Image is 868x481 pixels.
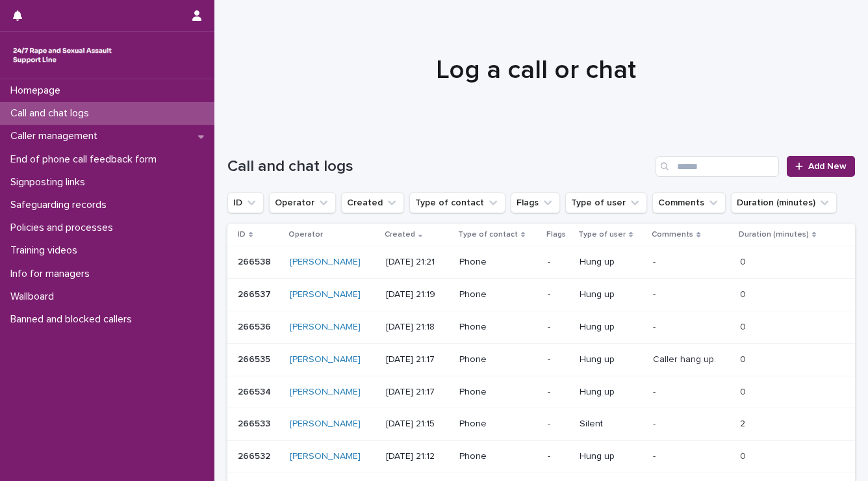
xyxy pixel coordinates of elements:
h1: Log a call or chat [227,55,845,86]
p: - [653,384,658,398]
button: Created [341,192,404,213]
p: - [653,448,658,462]
p: Phone [459,354,537,365]
p: [DATE] 21:19 [386,289,449,300]
p: [DATE] 21:21 [386,257,449,268]
p: Caller management [5,130,108,142]
p: [DATE] 21:17 [386,387,449,398]
p: Comments [652,227,693,242]
tr: 266537266537 [PERSON_NAME] [DATE] 21:19Phone-Hung up-- 00 [227,279,855,311]
p: - [653,287,658,300]
tr: 266535266535 [PERSON_NAME] [DATE] 21:17Phone-Hung upCaller hang up.Caller hang up. 00 [227,343,855,376]
tr: 266532266532 [PERSON_NAME] [DATE] 21:12Phone-Hung up-- 00 [227,441,855,473]
tr: 266538266538 [PERSON_NAME] [DATE] 21:21Phone-Hung up-- 00 [227,246,855,279]
input: Search [656,156,779,177]
p: - [548,419,569,430]
img: rhQMoQhaT3yELyF149Cw [10,42,114,68]
p: 2 [740,416,748,430]
p: Type of user [578,227,626,242]
p: Training videos [5,244,88,257]
p: 0 [740,319,748,333]
p: 266537 [238,287,274,300]
tr: 266533266533 [PERSON_NAME] [DATE] 21:15Phone-Silent-- 22 [227,408,855,441]
p: 266533 [238,416,273,430]
a: [PERSON_NAME] [290,419,361,430]
button: Flags [511,192,560,213]
p: 266535 [238,352,273,365]
p: 266538 [238,254,274,268]
p: - [548,354,569,365]
p: Phone [459,322,537,333]
p: 0 [740,448,748,462]
button: ID [227,192,264,213]
p: Hung up [580,257,643,268]
span: Add New [808,162,847,171]
h1: Call and chat logs [227,157,650,176]
a: [PERSON_NAME] [290,354,361,365]
p: Hung up [580,322,643,333]
p: Type of contact [458,227,518,242]
p: 266536 [238,319,274,333]
p: - [653,254,658,268]
p: Homepage [5,84,71,97]
p: Hung up [580,354,643,365]
p: Call and chat logs [5,107,99,120]
p: [DATE] 21:15 [386,419,449,430]
p: 0 [740,254,748,268]
tr: 266536266536 [PERSON_NAME] [DATE] 21:18Phone-Hung up-- 00 [227,311,855,343]
p: Hung up [580,289,643,300]
p: - [653,416,658,430]
p: Hung up [580,387,643,398]
tr: 266534266534 [PERSON_NAME] [DATE] 21:17Phone-Hung up-- 00 [227,376,855,408]
a: [PERSON_NAME] [290,451,361,462]
p: Duration (minutes) [739,227,809,242]
p: Phone [459,387,537,398]
p: Silent [580,419,643,430]
p: [DATE] 21:18 [386,322,449,333]
p: Wallboard [5,291,64,303]
p: Banned and blocked callers [5,313,142,326]
p: - [548,451,569,462]
a: Add New [787,156,855,177]
p: Safeguarding records [5,199,117,211]
a: [PERSON_NAME] [290,322,361,333]
p: - [548,257,569,268]
a: [PERSON_NAME] [290,289,361,300]
p: Created [385,227,415,242]
p: 266532 [238,448,273,462]
p: Phone [459,419,537,430]
p: Phone [459,451,537,462]
p: - [653,319,658,333]
p: Phone [459,289,537,300]
p: - [548,387,569,398]
button: Comments [652,192,726,213]
p: Operator [288,227,323,242]
p: - [548,322,569,333]
p: [DATE] 21:17 [386,354,449,365]
p: Info for managers [5,268,100,280]
p: Flags [546,227,566,242]
p: Hung up [580,451,643,462]
p: 0 [740,384,748,398]
p: 0 [740,287,748,300]
a: [PERSON_NAME] [290,387,361,398]
button: Operator [269,192,336,213]
p: Signposting links [5,176,96,188]
p: [DATE] 21:12 [386,451,449,462]
a: [PERSON_NAME] [290,257,361,268]
p: 266534 [238,384,274,398]
button: Duration (minutes) [731,192,837,213]
p: Caller hang up. [653,352,719,365]
p: 0 [740,352,748,365]
p: Policies and processes [5,222,123,234]
button: Type of contact [409,192,505,213]
p: - [548,289,569,300]
p: End of phone call feedback form [5,153,167,166]
p: ID [238,227,246,242]
p: Phone [459,257,537,268]
button: Type of user [565,192,647,213]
